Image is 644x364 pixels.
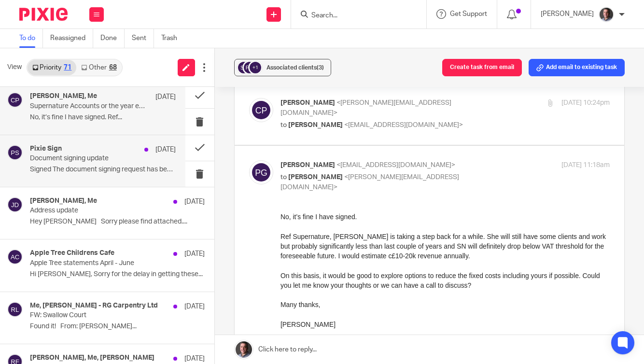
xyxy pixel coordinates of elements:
span: to [280,174,287,181]
p: [DATE] 10:24pm [561,98,610,108]
button: Add email to existing task [529,59,625,76]
span: (3) [317,65,324,70]
span: [PERSON_NAME] [280,99,335,106]
span: Get Support [450,11,487,17]
p: Hi [PERSON_NAME], Sorry for the delay in getting these... [30,270,205,279]
h4: Pixie Sign [30,145,62,153]
p: [DATE] [155,145,176,154]
a: Done [100,29,125,48]
img: Pixie [19,8,68,21]
p: No, it’s fine I have signed. Ref... [30,113,176,122]
div: 71 [64,64,71,71]
span: <[PERSON_NAME][EMAIL_ADDRESS][DOMAIN_NAME]> [280,99,451,116]
p: [DATE] [184,302,205,311]
img: svg%3E [7,302,23,317]
img: svg%3E [7,92,23,108]
img: svg%3E [242,60,257,75]
h4: [PERSON_NAME], Me [30,197,97,205]
span: View [7,62,22,72]
a: Reassigned [50,29,93,48]
span: to [280,122,287,128]
span: <[PERSON_NAME][EMAIL_ADDRESS][DOMAIN_NAME]> [280,174,459,191]
img: svg%3E [7,249,23,265]
img: svg%3E [7,145,23,160]
a: Priority71 [28,60,76,75]
p: [DATE] [184,249,205,259]
p: [DATE] 11:18am [561,160,610,170]
img: svg%3E [249,160,273,184]
a: Other68 [76,60,121,75]
p: [DATE] [184,197,205,207]
p: Document signing update [30,154,146,163]
p: Signed The document signing request has been... [30,166,176,174]
p: Found it! From: [PERSON_NAME]... [30,322,205,331]
a: Trash [161,29,184,48]
p: FW: Swallow Court [30,311,169,320]
button: +1 Associated clients(3) [234,59,331,76]
a: Sent [132,29,154,48]
p: Hey [PERSON_NAME] Sorry please find attached.... [30,218,205,226]
span: [PERSON_NAME] [280,162,335,168]
p: Supernature Accounts or the year ended [DATE] [30,102,146,111]
img: CP%20Headshot.jpeg [599,7,614,22]
span: [PERSON_NAME] [288,174,343,181]
span: Associated clients [266,65,324,70]
h4: [PERSON_NAME], Me, [PERSON_NAME] [30,354,154,362]
span: [PERSON_NAME] [288,122,343,128]
img: svg%3E [249,98,273,122]
h4: Apple Tree Childrens Cafe [30,249,114,257]
a: To do [19,29,43,48]
p: Address update [30,207,169,215]
p: Apple Tree statements April - June [30,259,169,267]
h4: [PERSON_NAME], Me [30,92,97,100]
button: Create task from email [442,59,522,76]
div: 68 [109,64,117,71]
p: [PERSON_NAME] [541,9,594,19]
div: +1 [250,62,261,73]
img: svg%3E [7,197,23,212]
h4: Me, [PERSON_NAME] - RG Carpentry Ltd [30,302,158,310]
p: [DATE] [184,354,205,364]
span: <[EMAIL_ADDRESS][DOMAIN_NAME]> [336,162,455,168]
img: svg%3E [237,60,251,75]
p: [DATE] [155,92,176,102]
span: <[EMAIL_ADDRESS][DOMAIN_NAME]> [344,122,463,128]
input: Search [310,12,397,20]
